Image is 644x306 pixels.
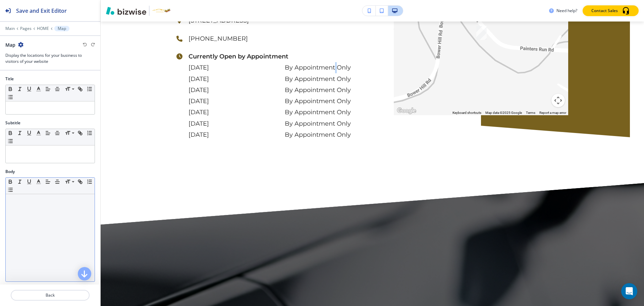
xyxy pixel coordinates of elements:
button: Main [5,26,15,31]
h2: Body [5,169,15,175]
p: By Appointment Only [285,96,351,107]
img: Google [395,106,418,115]
button: Contact Sales [583,5,639,16]
button: Map [54,26,69,31]
p: Back [11,292,89,298]
button: Back [11,290,90,301]
p: By Appointment Only [285,129,351,140]
p: Contact Sales [591,8,618,14]
p: By Appointment Only [285,118,351,129]
p: By Appointment Only [285,62,351,73]
p: By Appointment Only [285,85,351,96]
h2: Map [5,41,15,48]
h3: Need help? [556,8,577,14]
h2: Subtitle [5,120,20,126]
button: HOME [37,26,49,31]
p: [DATE] [189,96,209,107]
span: Map data ©2025 Google [485,111,522,115]
p: [PHONE_NUMBER] [189,33,351,44]
p: [DATE] [189,118,209,129]
div: Open Intercom Messenger [621,283,637,299]
a: Report a map error [539,111,566,115]
button: Keyboard shortcuts [452,111,481,115]
a: Terms (opens in new tab) [526,111,535,115]
p: [DATE] [189,74,209,85]
p: By Appointment Only [285,107,351,118]
img: Bizwise Logo [106,7,146,15]
button: Map camera controls [551,94,565,107]
p: Map [58,26,66,31]
p: [DATE] [189,62,209,73]
button: Pages [20,26,32,31]
p: [DATE] [189,85,209,96]
h2: Save and Exit Editor [16,7,67,15]
h2: Title [5,76,14,82]
p: [DATE] [189,129,209,140]
p: By Appointment Only [285,74,351,85]
a: Open this area in Google Maps (opens a new window) [395,106,418,115]
p: [DATE] [189,107,209,118]
h3: Display the locations for your business to visitors of your website [5,52,95,64]
p: Currently Open by Appointment [189,51,351,62]
img: Your Logo [152,9,170,13]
